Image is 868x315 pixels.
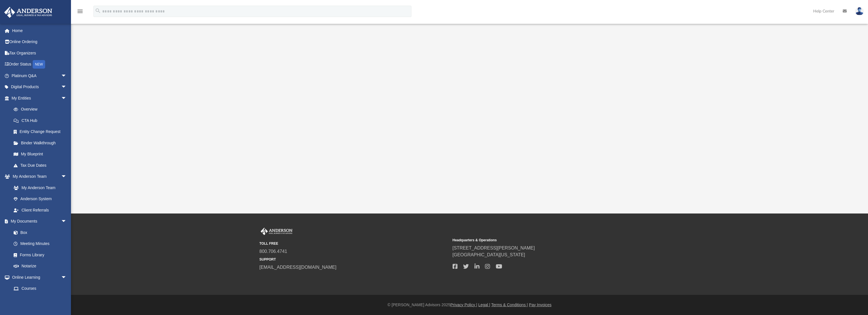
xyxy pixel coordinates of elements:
a: [EMAIL_ADDRESS][DOMAIN_NAME] [260,265,336,270]
a: Terms & Conditions | [491,303,528,307]
span: arrow_drop_down [61,216,72,227]
a: menu [77,11,83,15]
a: Legal | [478,303,490,307]
a: Tax Due Dates [8,160,75,171]
a: My Anderson Team [8,182,70,193]
span: arrow_drop_down [61,171,72,183]
i: menu [77,8,83,15]
a: Box [8,227,70,238]
img: Anderson Advisors Platinum Portal [3,7,54,18]
a: Overview [8,104,75,115]
a: Digital Productsarrow_drop_down [4,81,75,93]
a: Courses [8,283,72,294]
small: TOLL FREE [260,241,449,246]
i: search [95,8,101,14]
a: Notarize [8,261,72,272]
img: User Pic [855,7,864,15]
a: Online Ordering [4,36,75,48]
a: Binder Walkthrough [8,137,75,149]
a: Online Learningarrow_drop_down [4,272,72,283]
a: My Documentsarrow_drop_down [4,216,72,227]
a: CTA Hub [8,115,75,126]
a: Tax Organizers [4,47,75,59]
span: arrow_drop_down [61,81,72,93]
a: Meeting Minutes [8,238,72,250]
span: arrow_drop_down [61,272,72,283]
a: Anderson System [8,193,72,205]
a: Forms Library [8,249,70,261]
a: [STREET_ADDRESS][PERSON_NAME] [453,246,535,250]
img: Anderson Advisors Platinum Portal [260,228,294,235]
a: [GEOGRAPHIC_DATA][US_STATE] [453,252,525,257]
a: Home [4,25,75,36]
a: My Anderson Teamarrow_drop_down [4,171,72,182]
a: Pay Invoices [529,303,551,307]
a: My Blueprint [8,149,72,160]
a: Order StatusNEW [4,59,75,70]
a: Entity Change Request [8,126,75,138]
div: NEW [33,60,45,69]
span: arrow_drop_down [61,70,72,82]
span: arrow_drop_down [61,92,72,104]
small: SUPPORT [260,257,449,262]
a: Privacy Policy | [450,303,477,307]
a: My Entitiesarrow_drop_down [4,92,75,104]
a: Client Referrals [8,204,72,216]
div: © [PERSON_NAME] Advisors 2025 [71,302,868,308]
small: Headquarters & Operations [453,238,642,243]
a: Video Training [8,294,70,305]
a: 800.706.4741 [260,249,287,254]
a: Platinum Q&Aarrow_drop_down [4,70,75,81]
